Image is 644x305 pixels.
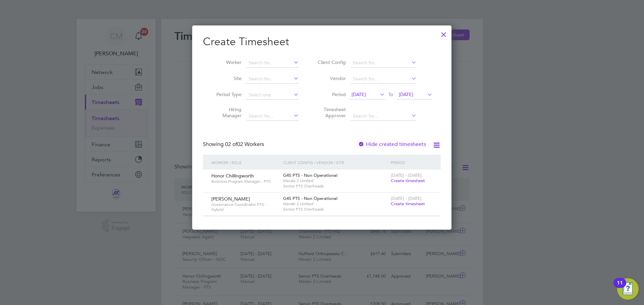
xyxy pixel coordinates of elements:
[283,183,387,189] span: Senior PTS Overheads
[283,207,387,212] span: Senior PTS Overheads
[210,155,281,170] div: Worker / Role
[246,111,299,121] input: Search for...
[617,278,639,300] button: Open Resource Center, 11 new notifications
[352,91,366,97] span: [DATE]
[281,155,389,170] div: Client Config / Vendor / Site
[211,179,278,184] span: Business Program Manager - PTS
[617,283,623,292] div: 11
[283,201,387,207] span: Meraki 2 Limited
[391,178,425,183] span: Create timesheet
[211,202,278,212] span: Governance Coordinator PTS - Hybrid
[246,90,299,100] input: Select one
[211,173,254,179] span: Honor Chillingworth
[351,111,417,121] input: Search for...
[225,141,264,148] span: 02 Workers
[203,141,265,148] div: Showing
[283,172,337,178] span: G4S PTS - Non Operational
[316,91,346,97] label: Period
[203,35,441,49] h2: Create Timesheet
[211,196,250,202] span: [PERSON_NAME]
[391,172,422,178] span: [DATE] - [DATE]
[351,74,417,84] input: Search for...
[211,59,241,65] label: Worker
[283,178,387,183] span: Meraki 2 Limited
[225,141,237,148] span: 02 of
[211,106,241,119] label: Hiring Manager
[399,91,413,97] span: [DATE]
[389,155,434,170] div: Period
[351,58,417,68] input: Search for...
[386,90,395,99] span: To
[358,141,426,148] label: Hide created timesheets
[211,75,241,81] label: Site
[211,91,241,97] label: Period Type
[246,74,299,84] input: Search for...
[316,59,346,65] label: Client Config
[283,196,337,201] span: G4S PTS - Non Operational
[246,58,299,68] input: Search for...
[391,196,422,201] span: [DATE] - [DATE]
[316,106,346,119] label: Timesheet Approver
[316,75,346,81] label: Vendor
[391,201,425,207] span: Create timesheet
